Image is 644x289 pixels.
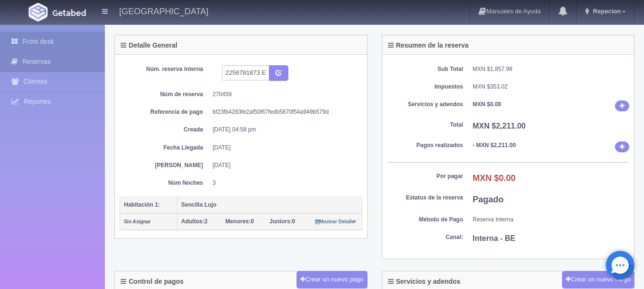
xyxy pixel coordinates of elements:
dd: [DATE] 04:58 pm [213,126,355,134]
h4: Resumen de la reserva [388,42,469,49]
small: Mostrar Detalle [315,219,357,224]
img: Getabed [52,9,86,16]
button: Crear un nuevo cargo [562,271,634,289]
span: 0 [269,218,295,225]
dt: Canal: [387,233,463,241]
strong: Adultos: [181,218,204,225]
span: 2 [181,218,207,225]
dd: 3 [213,179,355,187]
dt: Núm Noches [127,179,203,187]
dd: [DATE] [213,144,355,152]
dt: Total [387,121,463,129]
b: MXN $0.00 [473,101,501,108]
a: Mostrar Detalle [315,218,357,225]
b: - MXN $2,211.00 [473,142,516,149]
button: Crear un nuevo pago [296,271,367,289]
dd: bf23fb4283fe2af50f67fedb5870f54a949b579d [213,108,355,116]
b: Habitación 1: [124,201,160,208]
dt: Servicios y adendos [387,100,463,109]
strong: Menores: [225,218,251,225]
h4: Servicios y adendos [388,278,460,285]
dd: [DATE] [213,161,355,169]
h4: Control de pagos [121,278,184,285]
dt: Pagos realizados [387,141,463,149]
dt: Creada [127,126,203,134]
dt: Sub Total [387,65,463,73]
dt: Estatus de la reserva [387,194,463,202]
h4: Detalle General [121,42,177,49]
th: Sencilla Lujo [177,197,362,213]
dt: Núm de reserva [127,90,203,99]
span: Repecion [591,8,621,15]
dd: 270459 [213,90,355,99]
b: Interna - BE [473,234,516,242]
dt: Núm. reserva interna [127,65,203,73]
strong: Juniors: [269,218,292,225]
b: Pagado [473,195,504,204]
dt: [PERSON_NAME] [127,161,203,169]
b: MXN $2,211.00 [473,122,526,130]
dd: Reserva Interna [473,216,630,224]
dt: Impuestos [387,83,463,91]
dd: MXN $1,857.98 [473,65,630,73]
dt: Por pagar [387,172,463,180]
dt: Método de Pago [387,216,463,224]
span: 0 [225,218,254,225]
small: Sin Asignar [124,219,151,224]
dd: MXN $353.02 [473,83,630,91]
b: MXN $0.00 [473,173,516,183]
dt: Fecha Llegada [127,144,203,152]
dt: Referencia de pago [127,108,203,116]
img: Getabed [29,3,48,21]
h4: [GEOGRAPHIC_DATA] [119,5,208,17]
